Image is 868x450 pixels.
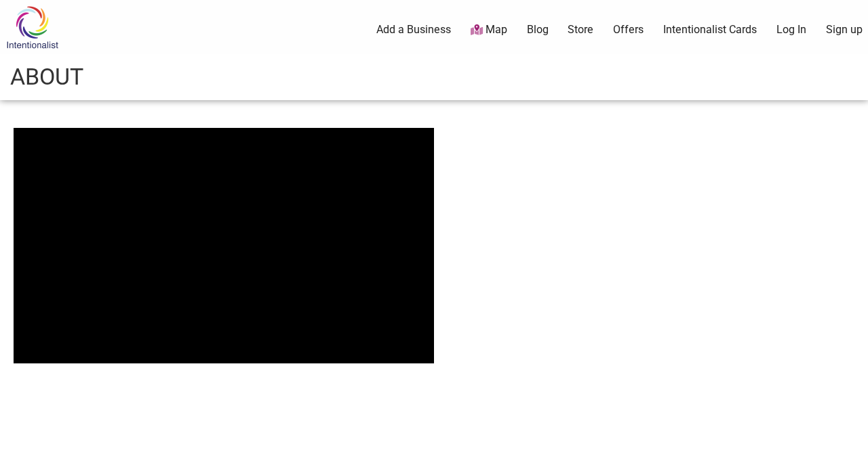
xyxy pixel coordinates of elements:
a: Offers [613,22,644,37]
h1: About [10,61,83,93]
a: Map [471,22,507,38]
a: Intentionalist Cards [663,22,757,37]
a: Add a Business [376,22,451,37]
a: Log In [776,22,806,37]
a: Sign up [826,22,863,37]
a: Blog [527,22,549,37]
a: Store [568,22,593,37]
